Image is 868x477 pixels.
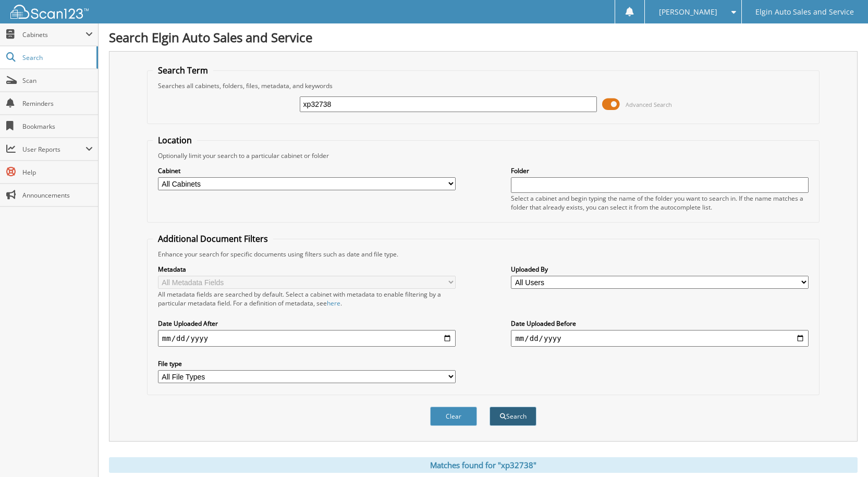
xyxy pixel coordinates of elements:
[430,407,477,426] button: Clear
[109,29,858,46] h1: Search Elgin Auto Sales and Service
[158,359,456,368] label: File type
[490,407,536,426] button: Search
[153,65,213,76] legend: Search Term
[22,53,91,62] span: Search
[153,233,273,244] legend: Additional Document Filters
[22,99,93,108] span: Reminders
[22,191,93,200] span: Announcements
[626,101,672,108] span: Advanced Search
[158,265,456,274] label: Metadata
[22,30,85,39] span: Cabinets
[327,299,340,308] a: here
[511,265,809,274] label: Uploaded By
[153,250,814,259] div: Enhance your search for specific documents using filters such as date and file type.
[153,81,814,90] div: Searches all cabinets, folders, files, metadata, and keywords
[511,166,809,175] label: Folder
[511,194,809,212] div: Select a cabinet and begin typing the name of the folder you want to search in. If the name match...
[153,134,197,146] legend: Location
[22,145,85,154] span: User Reports
[816,427,868,477] iframe: Chat Widget
[22,168,93,177] span: Help
[158,166,456,175] label: Cabinet
[158,319,456,328] label: Date Uploaded After
[153,151,814,160] div: Optionally limit your search to a particular cabinet or folder
[10,5,89,19] img: scan123-logo-white.svg
[511,319,809,328] label: Date Uploaded Before
[659,9,717,15] span: [PERSON_NAME]
[158,330,456,347] input: start
[109,457,858,473] div: Matches found for "xp32738"
[22,76,93,85] span: Scan
[22,122,93,131] span: Bookmarks
[755,9,854,15] span: Elgin Auto Sales and Service
[158,290,456,308] div: All metadata fields are searched by default. Select a cabinet with metadata to enable filtering b...
[511,330,809,347] input: end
